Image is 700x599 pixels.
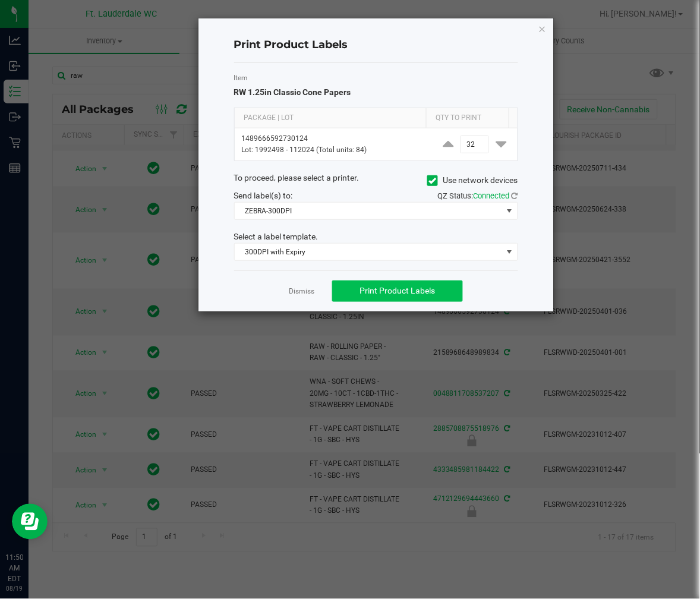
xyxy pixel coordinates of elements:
[12,504,48,540] iframe: Resource center
[242,133,425,144] p: 1489666592730124
[234,191,293,200] span: Send label(s) to:
[360,286,436,295] span: Print Product Labels
[234,37,518,53] h4: Print Product Labels
[289,286,314,297] a: Dismiss
[235,244,503,260] span: 300DPI with Expiry
[235,108,427,128] th: Package | Lot
[332,280,463,302] button: Print Product Labels
[426,108,508,128] th: Qty to Print
[225,172,527,190] div: To proceed, please select a printer.
[427,174,518,187] label: Use network devices
[225,231,527,243] div: Select a label template.
[235,203,503,219] span: ZEBRA-300DPI
[234,87,351,97] span: RW 1.25in Classic Cone Papers
[234,72,518,83] label: Item
[242,144,425,156] p: Lot: 1992498 - 112024 (Total units: 84)
[438,191,518,200] span: QZ Status:
[474,191,510,200] span: Connected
